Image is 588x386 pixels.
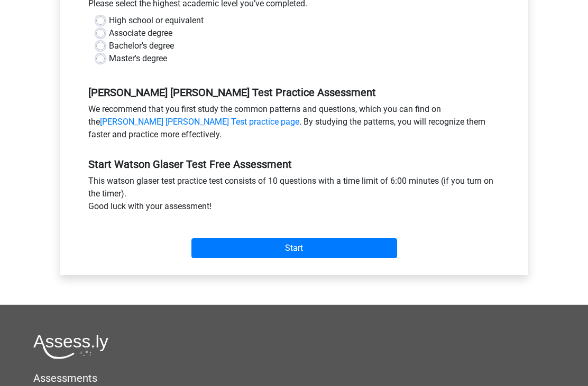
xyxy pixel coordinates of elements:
[88,158,500,171] h5: Start Watson Glaser Test Free Assessment
[100,117,299,127] a: [PERSON_NAME] [PERSON_NAME] Test practice page
[33,334,108,359] img: Assessly logo
[33,372,555,384] h5: Assessments
[80,103,508,145] div: We recommend that you first study the common patterns and questions, which you can find on the . ...
[88,86,500,99] h5: [PERSON_NAME] [PERSON_NAME] Test Practice Assessment
[80,175,508,217] div: This watson glaser test practice test consists of 10 questions with a time limit of 6:00 minutes ...
[109,27,172,40] label: Associate degree
[109,40,174,52] label: Bachelor's degree
[191,238,397,258] input: Start
[109,52,167,65] label: Master's degree
[109,14,204,27] label: High school or equivalent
